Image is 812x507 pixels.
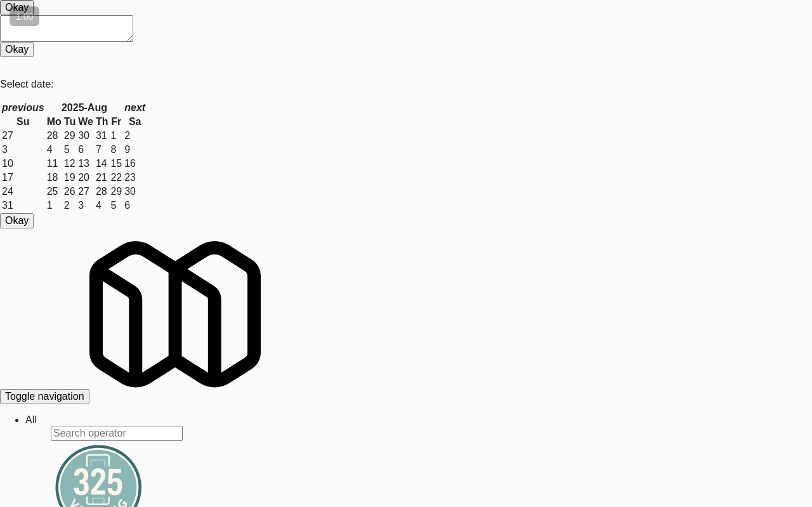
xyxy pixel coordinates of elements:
[77,143,94,156] td: 6
[5,391,84,402] span: Toggle navigation
[95,199,109,212] td: 4
[63,199,76,212] td: 2
[124,102,145,113] span: next
[46,129,62,142] td: 28
[110,129,122,142] td: 1
[63,129,76,142] td: 29
[110,157,122,170] td: 15
[63,185,76,198] td: 26
[46,157,62,170] td: 11
[110,185,122,198] td: 29
[46,171,62,184] td: 18
[110,171,122,184] td: 22
[89,228,261,400] img: Micromart
[124,102,146,114] th: next
[95,185,109,198] td: 28
[110,143,122,156] td: 8
[46,199,62,212] td: 1
[46,143,62,156] td: 4
[77,185,94,198] td: 27
[124,157,146,170] td: 16
[1,143,45,156] td: 3
[124,199,146,212] td: 6
[2,102,44,113] span: previous
[95,143,109,156] td: 7
[63,143,76,156] td: 5
[95,157,109,170] td: 14
[77,199,94,212] td: 3
[46,102,123,114] th: 2025-Aug
[77,115,94,128] th: We
[46,185,62,198] td: 25
[110,115,122,128] th: Fr
[77,171,94,184] td: 20
[124,185,146,198] td: 30
[51,426,183,441] input: Search operator
[95,171,109,184] td: 21
[1,185,45,198] td: 24
[95,115,109,128] th: Th
[63,115,76,128] th: Tu
[46,115,62,128] th: Mo
[1,199,45,212] td: 31
[1,129,45,142] td: 27
[124,143,146,156] td: 9
[25,414,37,425] a: All
[1,102,45,114] th: previous
[95,129,109,142] td: 31
[124,129,146,142] td: 2
[63,157,76,170] td: 12
[124,171,146,184] td: 23
[1,157,45,170] td: 10
[63,171,76,184] td: 19
[77,157,94,170] td: 13
[1,115,45,128] th: Su
[1,171,45,184] td: 17
[77,129,94,142] td: 30
[124,115,146,128] th: Sa
[110,199,122,212] td: 5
